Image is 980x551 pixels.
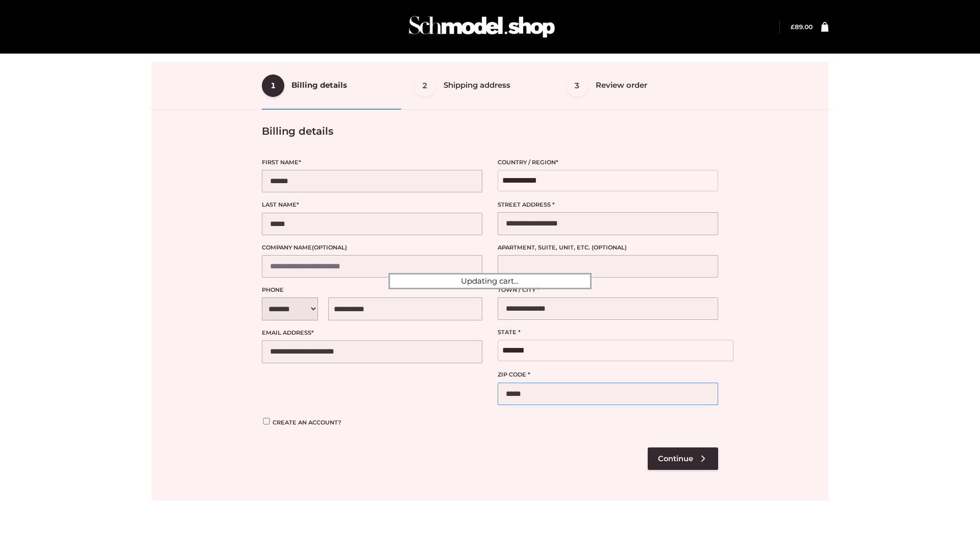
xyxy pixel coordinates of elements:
a: £89.00 [791,23,813,31]
div: Updating cart... [388,273,592,289]
img: Schmodel Admin 964 [405,7,558,47]
span: £ [791,23,795,31]
bdi: 89.00 [791,23,813,31]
